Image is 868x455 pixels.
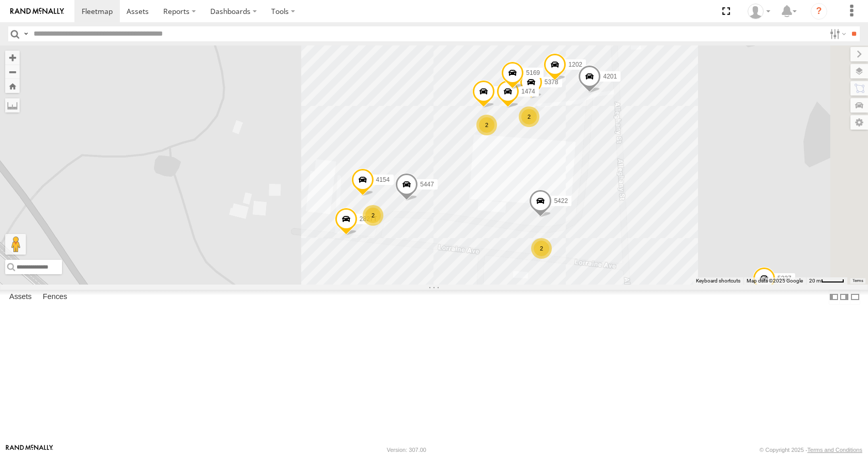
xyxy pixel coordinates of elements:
[376,176,390,183] span: 4154
[5,234,26,255] button: Drag Pegman onto the map to open Street View
[531,238,552,259] div: 2
[839,290,849,305] label: Dock Summary Table to the Right
[811,3,827,20] i: ?
[476,115,497,135] div: 2
[603,73,617,80] span: 4201
[744,4,774,19] div: Todd Sigmon
[6,445,53,455] a: Visit our Website
[545,79,559,86] span: 5378
[747,278,803,284] span: Map data ©2025 Google
[22,26,30,41] label: Search Query
[826,26,848,41] label: Search Filter Options
[526,69,540,76] span: 5169
[5,98,20,113] label: Measure
[387,447,426,453] div: Version: 307.00
[519,106,539,127] div: 2
[420,181,434,189] span: 5447
[554,198,568,205] span: 5422
[5,79,20,93] button: Zoom Home
[829,290,839,305] label: Dock Summary Table to the Left
[853,278,863,283] a: Terms (opens in new tab)
[5,51,20,65] button: Zoom in
[778,275,792,282] span: 5237
[10,8,64,15] img: rand-logo.svg
[360,215,377,223] span: 2827T
[696,277,740,285] button: Keyboard shortcuts
[4,290,37,305] label: Assets
[521,88,535,96] span: 1474
[850,290,860,305] label: Hide Summary Table
[809,278,821,284] span: 20 m
[38,290,72,305] label: Fences
[568,61,582,68] span: 1202
[363,205,383,226] div: 2
[808,447,862,453] a: Terms and Conditions
[850,115,868,130] label: Map Settings
[5,65,20,79] button: Zoom out
[806,277,847,285] button: Map Scale: 20 m per 41 pixels
[760,447,862,453] div: © Copyright 2025 -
